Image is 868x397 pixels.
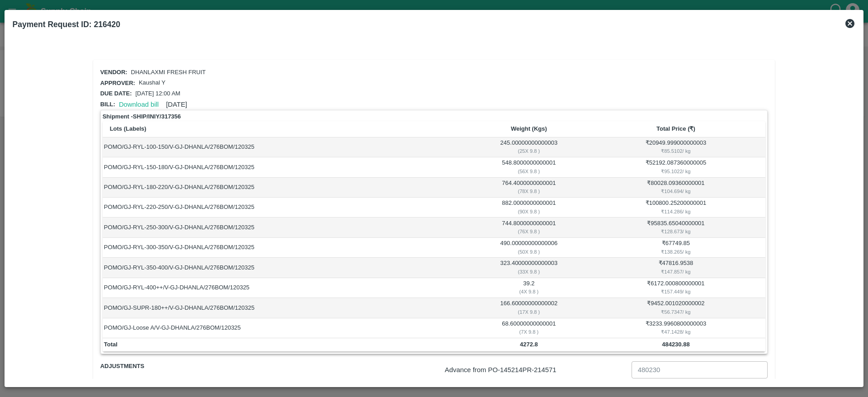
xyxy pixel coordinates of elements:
[586,198,766,217] td: ₹ 100800.25200000001
[445,365,628,375] p: Advance from PO- 145214 PR- 214571
[473,268,585,276] div: ( 33 X 9.8 )
[100,69,127,76] span: Vendor:
[473,248,585,256] div: ( 50 X 9.8 )
[100,90,132,97] span: Due date:
[656,125,695,132] b: Total Price (₹)
[586,318,766,338] td: ₹ 3233.9960800000003
[104,341,118,348] b: Total
[588,288,764,296] div: ₹ 157.449 / kg
[586,157,766,177] td: ₹ 52192.087360000005
[472,258,586,278] td: 323.40000000000003
[588,167,764,175] div: ₹ 95.1022 / kg
[588,268,764,276] div: ₹ 147.857 / kg
[473,208,585,216] div: ( 90 X 9.8 )
[588,227,764,236] div: ₹ 128.673 / kg
[586,217,766,237] td: ₹ 95835.65040000001
[100,361,212,372] span: Adjustments
[166,101,187,108] span: [DATE]
[103,112,181,121] strong: Shipment - SHIP/INIY/317356
[472,298,586,318] td: 166.60000000000002
[588,147,764,155] div: ₹ 85.5102 / kg
[473,167,585,175] div: ( 56 X 9.8 )
[110,125,146,132] b: Lots (Labels)
[13,20,120,29] b: Payment Request ID: 216420
[520,341,538,348] b: 4272.8
[511,125,547,132] b: Weight (Kgs)
[472,318,586,338] td: 68.60000000000001
[472,278,586,298] td: 39.2
[100,80,135,86] span: Approver:
[588,328,764,336] div: ₹ 47.1428 / kg
[473,147,585,155] div: ( 25 X 9.8 )
[473,328,585,336] div: ( 7 X 9.8 )
[131,68,206,77] p: DHANLAXMI FRESH FRUIT
[473,187,585,195] div: ( 78 X 9.8 )
[103,258,472,278] td: POMO/GJ-RYL-350-400/V-GJ-DHANLA/276BOM/120325
[586,278,766,298] td: ₹ 6172.000800000001
[586,178,766,198] td: ₹ 80028.09360000001
[103,298,472,318] td: POMO/GJ-SUPR-180++/V-GJ-DHANLA/276BOM/120325
[119,101,159,108] a: Download bill
[103,278,472,298] td: POMO/GJ-RYL-400++/V-GJ-DHANLA/276BOM/120325
[588,248,764,256] div: ₹ 138.265 / kg
[588,208,764,216] div: ₹ 114.286 / kg
[103,178,472,198] td: POMO/GJ-RYL-180-220/V-GJ-DHANLA/276BOM/120325
[586,238,766,258] td: ₹ 67749.85
[588,187,764,195] div: ₹ 104.694 / kg
[472,217,586,237] td: 744.8000000000001
[662,341,689,348] b: 484230.88
[103,238,472,258] td: POMO/GJ-RYL-300-350/V-GJ-DHANLA/276BOM/120325
[632,361,768,378] input: Advance
[586,137,766,157] td: ₹ 20949.999000000003
[139,79,165,87] p: Kaushal Y
[103,157,472,177] td: POMO/GJ-RYL-150-180/V-GJ-DHANLA/276BOM/120325
[472,198,586,217] td: 882.0000000000001
[586,298,766,318] td: ₹ 9452.001020000002
[103,318,472,338] td: POMO/GJ-Loose A/V-GJ-DHANLA/276BOM/120325
[473,288,585,296] div: ( 4 X 9.8 )
[100,101,115,108] span: Bill:
[586,258,766,278] td: ₹ 47816.9538
[588,308,764,316] div: ₹ 56.7347 / kg
[103,198,472,217] td: POMO/GJ-RYL-220-250/V-GJ-DHANLA/276BOM/120325
[472,238,586,258] td: 490.00000000000006
[472,137,586,157] td: 245.00000000000003
[103,137,472,157] td: POMO/GJ-RYL-100-150/V-GJ-DHANLA/276BOM/120325
[103,217,472,237] td: POMO/GJ-RYL-250-300/V-GJ-DHANLA/276BOM/120325
[473,308,585,316] div: ( 17 X 9.8 )
[472,157,586,177] td: 548.8000000000001
[473,227,585,236] div: ( 76 X 9.8 )
[135,90,180,98] p: [DATE] 12:00 AM
[472,178,586,198] td: 764.4000000000001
